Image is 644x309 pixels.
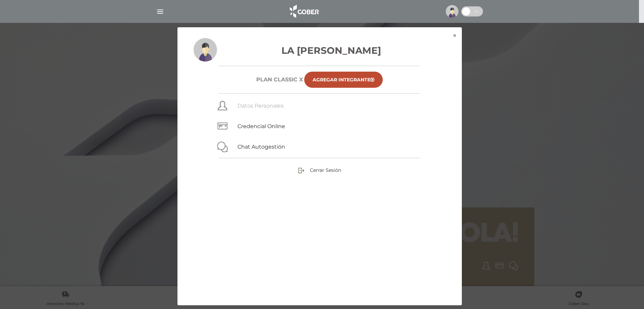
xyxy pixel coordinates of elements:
span: Cerrar Sesión [310,167,341,173]
a: Chat Autogestión [237,144,285,150]
img: sign-out.png [298,167,305,174]
a: Credencial Online [237,123,285,129]
img: profile-placeholder.svg [194,38,217,62]
img: Cober_menu-lines-white.svg [156,7,164,16]
a: Agregar Integrante [304,72,383,88]
h3: La [PERSON_NAME] [194,43,446,57]
h6: Plan CLASSIC X [256,76,303,83]
img: profile-placeholder.svg [446,5,459,18]
button: × [447,27,462,44]
img: logo_cober_home-white.png [286,3,321,20]
a: Cerrar Sesión [298,167,341,173]
a: Datos Personales [237,103,284,109]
